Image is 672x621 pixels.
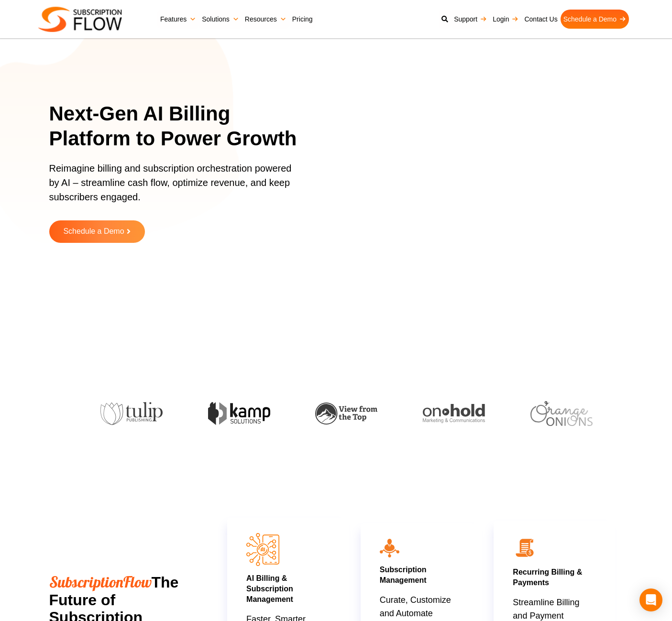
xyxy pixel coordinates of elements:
a: Support [451,10,490,29]
a: Login [490,10,521,29]
span: Schedule a Demo [63,228,124,236]
a: Pricing [289,10,316,29]
a: Resources [242,10,289,29]
img: onhold-marketing [423,404,485,423]
img: orange-onions [530,401,593,425]
a: Contact Us [521,10,560,29]
a: Recurring Billing & Payments [513,568,582,587]
div: Open Intercom Messenger [639,588,662,611]
a: Schedule a Demo [561,10,629,29]
img: kamp-solution [208,402,270,425]
p: Reimagine billing and subscription orchestration powered by AI – streamline cash flow, optimize r... [49,161,298,214]
a: Features [157,10,199,29]
img: icon10 [380,539,399,557]
img: Subscriptionflow [38,7,122,32]
a: Schedule a Demo [49,220,145,243]
img: view-from-the-top [315,403,377,425]
img: 02 [513,536,537,560]
img: AI Billing & Subscription Managements [246,533,279,566]
a: Solutions [199,10,242,29]
img: tulip-publishing [100,402,163,425]
a: Subscription Management [380,566,427,584]
h1: Next-Gen AI Billing Platform to Power Growth [49,101,310,152]
a: AI Billing & Subscription Management [246,574,293,603]
span: SubscriptionFlow [49,572,152,591]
